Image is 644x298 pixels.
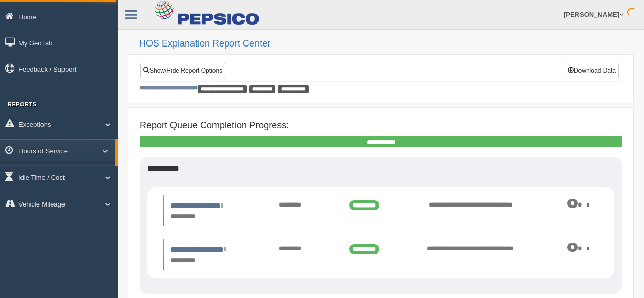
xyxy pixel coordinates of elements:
button: Download Data [565,63,619,78]
h2: HOS Explanation Report Center [139,39,634,49]
a: Show/Hide Report Options [140,63,225,78]
a: HOS Explanation Reports [18,165,115,184]
h4: Report Queue Completion Progress: [140,121,622,131]
li: Expand [163,195,599,226]
li: Expand [163,239,599,270]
